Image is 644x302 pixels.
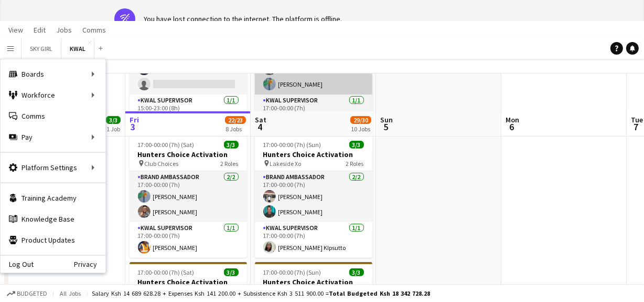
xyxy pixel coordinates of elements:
a: Privacy [74,260,105,268]
app-card-role: KWAL SUPERVISOR1/115:00-23:00 (8h)[PERSON_NAME] [130,95,247,130]
button: Budgeted [5,288,49,299]
span: 29/30 [350,116,371,124]
button: KWAL [61,38,94,59]
div: Salary Ksh 14 689 628.28 + Expenses Ksh 141 200.00 + Subsistence Ksh 3 511 900.00 = [92,289,430,297]
span: 2 Roles [221,160,239,168]
a: Comms [1,106,105,127]
span: Budgeted [17,290,47,297]
div: Pay [1,127,105,148]
app-card-role: Brand Ambassador2/217:00-00:00 (7h)[PERSON_NAME][PERSON_NAME] [130,171,247,222]
span: 3/3 [349,141,364,149]
span: 4 [253,121,266,133]
div: 10 Jobs [351,125,371,133]
a: Comms [78,23,110,37]
button: SKY GIRL [22,38,61,59]
app-card-role: KWAL SUPERVISOR1/117:00-00:00 (7h)[PERSON_NAME] [130,222,247,258]
a: View [4,23,27,37]
app-card-role: Brand Ambassador2/217:00-00:00 (7h)[PERSON_NAME][PERSON_NAME] [255,171,372,222]
app-job-card: 17:00-00:00 (7h) (Sun)3/3Hunters Choice Activation Lakeside Xo2 RolesBrand Ambassador2/217:00-00:... [255,134,372,258]
span: 6 [504,121,519,133]
span: 3 [128,121,139,133]
div: 8 Jobs [226,125,245,133]
span: 17:00-00:00 (7h) (Sat) [138,141,195,149]
span: 3/3 [106,116,121,124]
span: 2 Roles [346,160,364,168]
h3: Hunters Choice Activation [130,277,247,287]
div: Workforce [1,85,105,106]
span: 17:00-00:00 (7h) (Sat) [138,268,195,276]
h3: Hunters Choice Activation [130,150,247,159]
span: 17:00-00:00 (7h) (Sun) [263,268,321,276]
div: You have lost connection to the internet. The platform is offline. [144,14,342,24]
span: Total Budgeted Ksh 18 342 728.28 [329,289,430,297]
span: View [8,25,23,35]
a: Knowledge Base [1,209,105,230]
app-card-role: KWAL SUPERVISOR1/117:00-00:00 (7h)[PERSON_NAME] [255,95,372,130]
span: 3/3 [224,141,239,149]
div: 1 Job [106,125,120,133]
span: 3/3 [349,268,364,276]
h3: Hunters Choice Activation [255,277,372,287]
a: Training Academy [1,188,105,209]
div: Platform Settings [1,157,105,178]
a: Edit [29,23,50,37]
app-job-card: 17:00-00:00 (7h) (Sat)3/3Hunters Choice Activation Club Choices2 RolesBrand Ambassador2/217:00-00... [130,134,247,258]
h3: Hunters Choice Activation [255,150,372,159]
span: 17:00-00:00 (7h) (Sun) [263,141,321,149]
span: Club Choices [145,160,179,168]
a: Jobs [52,23,76,37]
a: Log Out [1,260,34,268]
div: Boards [1,64,105,85]
span: Fri [130,115,139,124]
span: Lakeside Xo [270,160,302,168]
a: Product Updates [1,230,105,251]
span: 7 [629,121,643,133]
span: Tue [631,115,643,124]
span: All jobs [58,289,83,297]
span: Comms [82,25,106,35]
span: Mon [506,115,519,124]
span: 5 [379,121,393,133]
span: Edit [34,25,46,35]
span: Jobs [56,25,72,35]
span: 22/23 [225,116,246,124]
app-card-role: KWAL SUPERVISOR1/117:00-00:00 (7h)[PERSON_NAME] KIpsutto [255,222,372,258]
span: Sat [255,115,266,124]
span: 3/3 [224,268,239,276]
span: Sun [380,115,393,124]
